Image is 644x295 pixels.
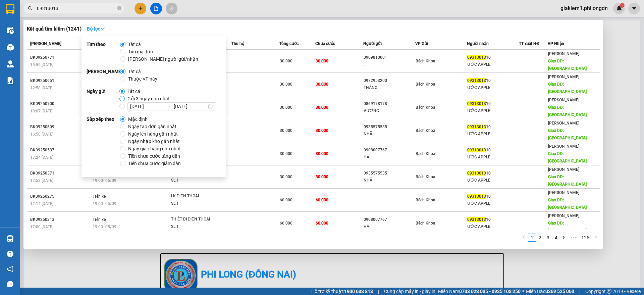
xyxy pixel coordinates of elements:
[316,105,328,110] span: 30.000
[592,234,600,242] button: right
[64,6,141,14] div: GH Tận Nơi
[166,104,171,109] span: to
[416,128,435,133] span: Bách Khoa
[522,235,526,239] span: left
[467,78,486,83] span: 09313013
[280,82,292,87] span: 30.000
[280,198,292,202] span: 60.000
[231,41,244,46] span: Thu hộ
[6,4,14,14] img: logo-vxr
[560,234,568,241] a: 5
[416,59,435,63] span: Bách Khoa
[548,121,579,126] span: [PERSON_NAME]
[560,234,568,242] li: 5
[548,82,587,94] span: Giao DĐ: [GEOGRAPHIC_DATA]
[467,194,486,199] span: 09313013
[364,131,415,138] div: NHÃ
[364,84,415,91] div: THẮNG
[117,6,121,10] span: close-circle
[364,177,415,184] div: NHÃ
[568,234,579,242] span: •••
[467,147,519,154] div: 10
[519,41,539,46] span: TT xuất HĐ
[467,107,519,114] div: ƯỚC APPLE
[93,201,116,206] span: 19:00 - 05/09
[467,216,519,223] div: 10
[544,234,552,242] li: 3
[93,178,116,183] span: 19:00 - 06/09
[130,103,163,110] input: Ngày bắt đầu
[467,154,519,161] div: ƯỚC APPLE
[30,225,53,229] span: 17:00 [DATE]
[548,51,579,56] span: [PERSON_NAME]
[280,128,292,133] span: 30.000
[548,75,579,79] span: [PERSON_NAME]
[87,115,120,167] strong: Sắp xếp theo
[6,29,59,38] div: 0933800225
[552,234,560,241] a: 4
[125,123,179,130] span: Ngày tạo đơn gần nhất
[6,6,16,13] span: Gửi:
[316,198,328,202] span: 60.000
[30,170,91,177] div: BK09250371
[548,213,579,218] span: [PERSON_NAME]
[548,144,579,149] span: [PERSON_NAME]
[467,41,489,46] span: Người nhận
[6,6,59,21] div: [PERSON_NAME]
[416,175,435,179] span: Bách Khoa
[7,266,13,272] span: notification
[125,160,183,167] span: Tiền chưa cước giảm dần
[30,100,91,107] div: BK09250700
[579,234,591,241] a: 125
[364,216,415,223] div: 0908007767
[467,100,519,107] div: 10
[100,27,105,31] span: down
[87,88,119,110] strong: Ngày gửi
[548,59,587,71] span: Giao DĐ: [GEOGRAPHIC_DATA]
[6,21,59,29] div: .
[125,145,183,152] span: Ngày giao hàng gần nhất
[364,107,415,114] div: VƯƠNG
[548,98,579,102] span: [PERSON_NAME]
[64,14,141,22] div: .
[93,217,106,222] span: Trên xe
[30,193,91,200] div: BK09250275
[467,171,486,176] span: 09313013
[467,54,519,61] div: 10
[316,59,328,63] span: 30.000
[536,234,544,242] li: 2
[316,175,328,179] span: 30.000
[467,124,519,131] div: 10
[64,22,141,31] div: 0906389691
[30,41,61,46] span: [PERSON_NAME]
[93,194,106,199] span: Trên xe
[416,105,435,110] span: Bách Khoa
[125,88,143,95] span: Tất cả
[30,124,91,131] div: BK09250609
[28,6,33,11] span: search
[467,84,519,91] div: ƯỚC APPLE
[363,41,382,46] span: Người gửi
[364,154,415,161] div: HẢI
[64,35,73,42] span: TC:
[467,170,519,177] div: 10
[594,235,598,239] span: right
[364,77,415,84] div: 0972953200
[536,234,544,241] a: 2
[280,175,292,179] span: 30.000
[171,193,221,200] div: LK ĐIỆN THOẠI
[416,198,435,202] span: Bách Khoa
[27,26,82,33] h3: Kết quả tìm kiếm ( 1241 )
[87,41,120,63] strong: Tìm theo
[467,125,486,129] span: 09313013
[548,151,587,163] span: Giao DĐ: [GEOGRAPHIC_DATA]
[125,55,201,63] span: [PERSON_NAME] người gửi/nhận
[30,109,53,113] span: 18:07 [DATE]
[416,221,435,226] span: Bách Khoa
[548,221,587,233] span: Giao DĐ: [GEOGRAPHIC_DATA]
[280,59,292,63] span: 30.000
[7,77,14,84] img: solution-icon
[548,175,587,187] span: Giao DĐ: [GEOGRAPHIC_DATA]
[30,178,53,183] span: 12:53 [DATE]
[30,155,53,160] span: 17:24 [DATE]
